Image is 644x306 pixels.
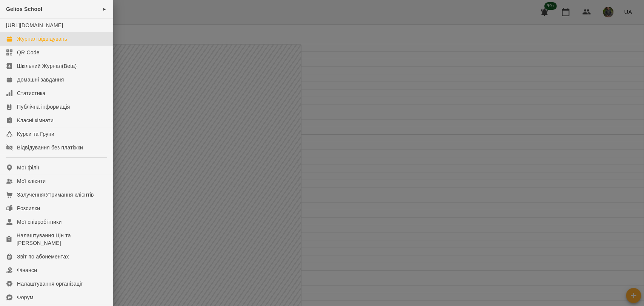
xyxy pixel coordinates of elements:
div: Відвідування без платіжки [17,144,83,151]
div: Мої клієнти [17,177,46,185]
div: Статистика [17,89,46,97]
span: ► [103,6,107,12]
div: Залучення/Утримання клієнтів [17,191,94,198]
a: [URL][DOMAIN_NAME] [6,22,63,28]
div: Налаштування Цін та [PERSON_NAME] [17,232,107,247]
div: Фінанси [17,266,37,274]
div: Класні кімнати [17,117,54,124]
div: QR Code [17,49,40,56]
div: Курси та Групи [17,130,54,138]
div: Розсилки [17,205,40,212]
div: Мої співробітники [17,218,62,226]
div: Домашні завдання [17,76,64,83]
div: Публічна інформація [17,103,70,111]
span: Gelios School [6,6,42,12]
div: Звіт по абонементах [17,253,69,260]
div: Налаштування організації [17,280,83,288]
div: Шкільний Журнал(Beta) [17,62,77,70]
div: Мої філії [17,164,39,171]
div: Форум [17,294,34,301]
div: Журнал відвідувань [17,35,67,43]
